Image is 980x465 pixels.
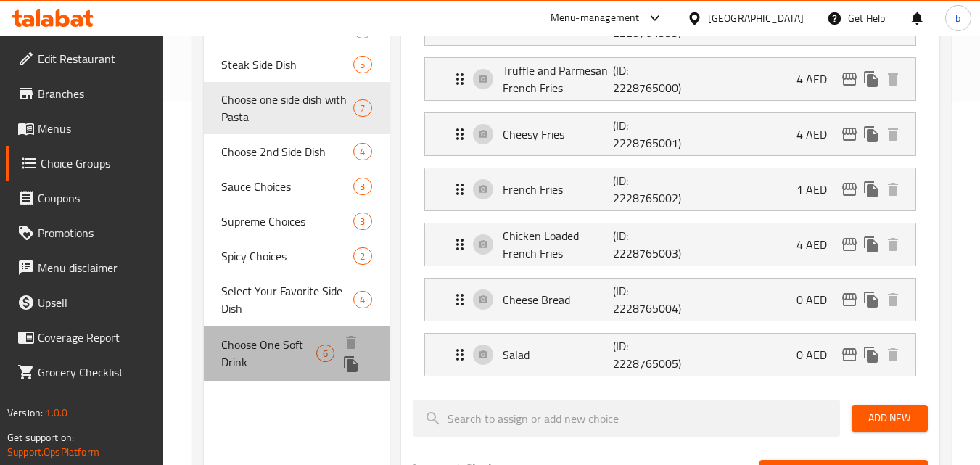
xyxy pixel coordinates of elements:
a: Menu disclaimer [6,250,164,285]
a: Coverage Report [6,320,164,355]
span: Coupons [38,189,152,207]
p: Salad [503,346,614,363]
button: duplicate [860,68,882,90]
span: 1.0.0 [45,403,67,422]
div: Menu-management [551,9,640,27]
a: Grocery Checklist [6,355,164,390]
button: Add New [852,405,928,432]
button: delete [882,178,904,200]
span: Edit Restaurant [38,50,152,67]
span: Doneness [221,21,353,38]
div: Choices [353,291,371,308]
button: duplicate [860,344,882,366]
span: Choose one side dish with Pasta [221,91,353,125]
button: duplicate [340,353,362,375]
p: Truffle and Parmesan French Fries [503,62,614,96]
span: 3 [354,180,371,194]
div: Choose one side dish with Pasta7 [204,82,389,134]
div: Select Your Favorite Side Dish4 [204,273,389,326]
div: Choices [353,143,371,160]
p: 0 AED [796,346,839,363]
p: Chicken Loaded French Fries [503,227,614,262]
span: Supreme Choices [221,213,353,230]
span: b [955,10,960,26]
p: 0 AED [796,291,839,308]
a: Upsell [6,285,164,320]
span: Get support on: [7,428,74,447]
li: Expand [413,272,928,327]
p: French Fries [503,181,614,198]
p: (ID: 2228765005) [613,337,687,372]
button: edit [839,178,860,200]
button: duplicate [860,234,882,255]
button: edit [839,68,860,90]
div: Supreme Choices3 [204,204,389,239]
button: delete [882,289,904,310]
span: Branches [38,85,152,102]
span: Coverage Report [38,329,152,346]
button: edit [839,234,860,255]
div: Choices [353,213,371,230]
div: Spicy Choices2 [204,239,389,273]
button: delete [882,234,904,255]
p: (ID: 2228765002) [613,172,687,207]
a: Menus [6,111,164,146]
button: edit [839,123,860,145]
a: Choice Groups [6,146,164,181]
button: duplicate [860,123,882,145]
a: Edit Restaurant [6,41,164,76]
span: Choice Groups [41,155,152,172]
div: Sauce Choices3 [204,169,389,204]
div: Expand [425,223,915,266]
span: 2 [354,250,371,263]
p: 4 AED [796,70,839,88]
span: Choose One Soft Drink [221,336,316,371]
li: Expand [413,327,928,382]
button: delete [882,344,904,366]
p: Cheesy Fries [503,125,614,143]
div: Expand [425,113,915,155]
a: Promotions [6,215,164,250]
button: edit [839,289,860,310]
span: 4 [354,145,371,159]
span: Upsell [38,294,152,311]
li: Expand [413,162,928,217]
div: [GEOGRAPHIC_DATA] [708,10,804,26]
span: 6 [317,347,334,361]
span: Add New [863,409,916,427]
div: Choices [316,345,334,362]
div: Choices [353,178,371,195]
span: 7 [354,102,371,115]
div: Expand [425,334,915,376]
button: delete [882,68,904,90]
div: Steak Side Dish5 [204,47,389,82]
span: Grocery Checklist [38,363,152,381]
p: (ID: 2228765001) [613,117,687,152]
li: Expand [413,52,928,107]
p: (ID: 2228765004) [613,282,687,317]
p: 1 AED [796,181,839,198]
button: edit [839,344,860,366]
a: Branches [6,76,164,111]
button: duplicate [860,178,882,200]
div: Choose One Soft Drink6deleteduplicate [204,326,389,381]
span: Steak Side Dish [221,56,353,73]
div: Choose 2nd Side Dish4 [204,134,389,169]
button: duplicate [860,289,882,310]
p: Cheese Bread [503,291,614,308]
div: Expand [425,58,915,100]
span: Sauce Choices [221,178,353,195]
li: Expand [413,107,928,162]
p: (ID: 2228765003) [613,227,687,262]
input: search [413,400,840,437]
button: delete [340,332,362,353]
li: Expand [413,217,928,272]
div: Choices [353,247,371,265]
div: Expand [425,279,915,321]
a: Coupons [6,181,164,215]
span: Select Your Favorite Side Dish [221,282,353,317]
span: Menus [38,120,152,137]
p: 4 AED [796,125,839,143]
p: 4 AED [796,236,839,253]
span: 3 [354,215,371,229]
